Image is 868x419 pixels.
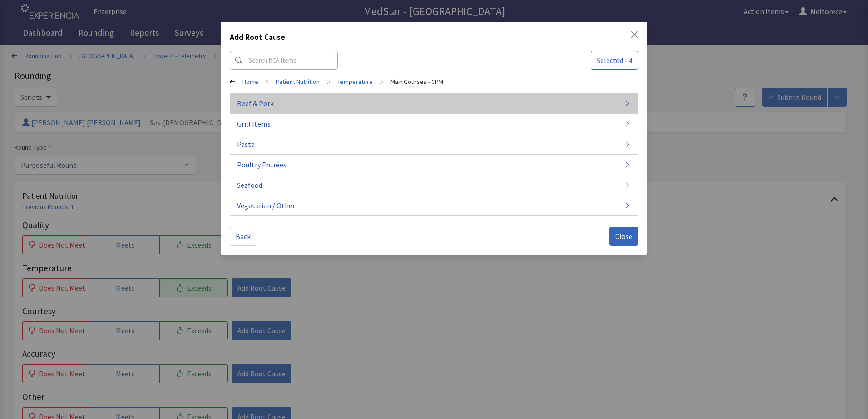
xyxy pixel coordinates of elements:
[237,139,255,150] span: Pasta
[237,180,262,190] span: Seafood
[242,77,258,86] a: Home
[390,77,443,86] a: Main Courses - CPM
[230,227,256,246] button: Back
[237,118,271,129] span: Grill Items
[230,155,638,175] button: Poultry Entrées
[276,77,320,86] a: Patient Nutrition
[609,227,638,246] button: Close
[380,73,383,91] span: >
[615,231,632,242] span: Close
[230,114,638,134] button: Grill Items
[236,231,251,242] span: Back
[230,134,638,155] button: Pasta
[631,31,638,38] button: Close
[237,98,274,109] span: Beef & Pork
[237,159,286,170] span: Poultry Entrées
[230,195,638,216] button: Vegetarian / Other
[237,200,295,211] span: Vegetarian / Other
[337,77,373,86] a: Temperature
[230,93,638,114] button: Beef & Pork
[230,51,338,70] input: Search RCA Items
[230,31,285,47] h2: Add Root Cause
[327,73,330,91] span: >
[597,55,632,66] span: Selected - 4
[266,73,269,91] span: >
[230,175,638,195] button: Seafood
